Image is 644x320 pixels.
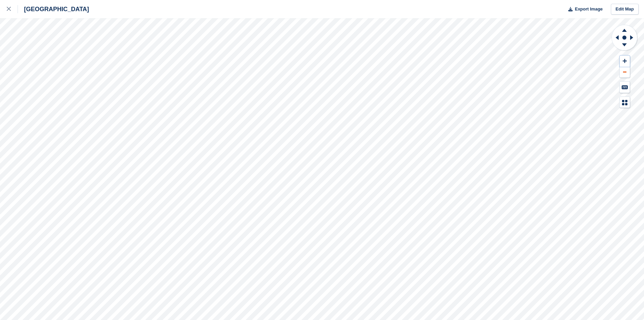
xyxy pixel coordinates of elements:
div: [GEOGRAPHIC_DATA] [18,5,89,13]
button: Zoom Out [620,67,630,78]
span: Export Image [575,6,602,13]
a: Edit Map [611,4,639,15]
button: Zoom In [620,56,630,67]
button: Keyboard Shortcuts [620,82,630,93]
button: Export Image [564,4,603,15]
button: Map Legend [620,97,630,108]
